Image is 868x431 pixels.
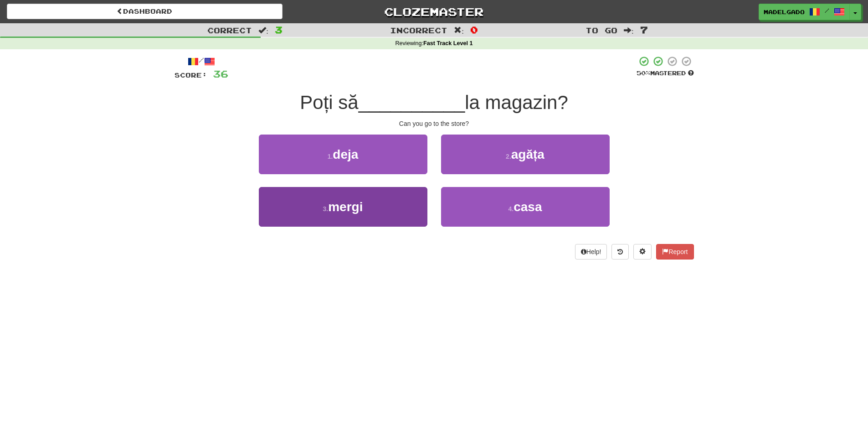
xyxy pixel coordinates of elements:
span: deja [333,147,358,161]
span: To go [586,26,617,35]
span: madelgado [764,8,805,16]
a: Clozemaster [296,4,572,20]
span: 3 [275,24,282,35]
button: 2.agăța [441,135,610,174]
span: 36 [213,68,228,79]
span: Incorrect [390,26,447,35]
span: 7 [640,24,648,35]
small: 2 . [506,153,511,160]
button: 4.casa [441,187,610,227]
div: / [175,56,228,67]
span: Score: [175,71,207,79]
span: Correct [207,26,252,35]
span: : [454,26,464,34]
span: __________ [359,92,465,113]
button: Round history (alt+y) [611,244,629,260]
span: casa [514,200,542,214]
div: Mastered [637,69,694,78]
button: Help! [575,244,607,260]
a: Dashboard [7,4,282,19]
span: la magazin? [465,92,568,113]
span: 0 [470,24,478,35]
span: : [624,26,634,34]
button: 3.mergi [259,187,427,227]
span: : [258,26,268,34]
span: mergi [328,200,363,214]
small: 4 . [508,205,514,213]
strong: Fast Track Level 1 [423,40,473,47]
small: 3 . [323,205,329,213]
button: Report [656,244,693,260]
a: madelgado / [759,4,850,20]
span: agăța [511,147,544,161]
small: 1 . [328,153,333,160]
span: Poți să [300,92,358,113]
button: 1.deja [259,135,427,174]
span: / [825,7,829,14]
div: Can you go to the store? [175,119,694,128]
span: 50 % [637,69,650,77]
